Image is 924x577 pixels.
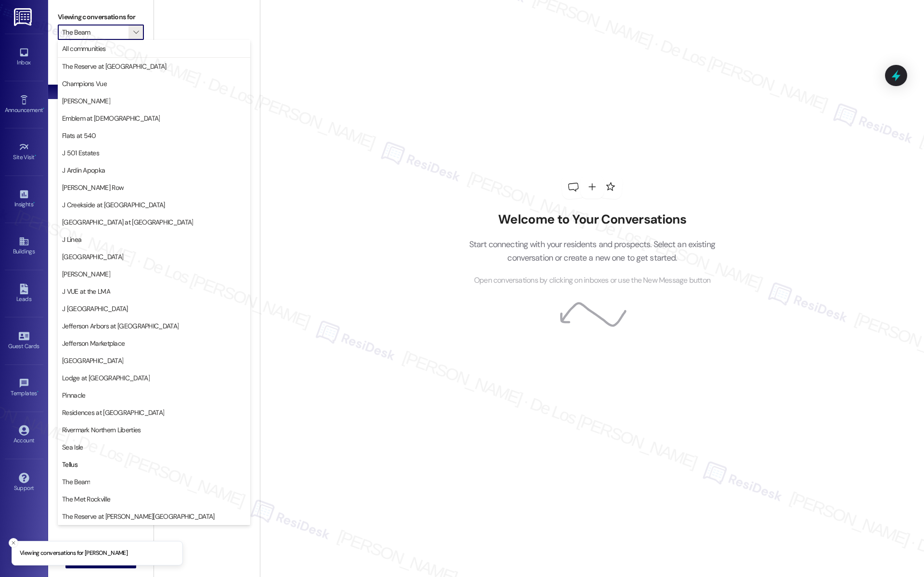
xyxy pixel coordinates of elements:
[9,538,18,548] button: Close toast
[48,419,154,429] div: Past + Future Residents
[62,287,110,296] span: J VUE at the LMA
[133,28,139,36] i: 
[62,321,179,331] span: Jefferson Arbors at [GEOGRAPHIC_DATA]
[62,183,124,192] span: [PERSON_NAME] Row
[48,54,154,64] div: Prospects + Residents
[5,422,43,448] a: Account
[62,200,165,210] span: J Creekside at [GEOGRAPHIC_DATA]
[62,494,110,504] span: The Met Rockville
[62,477,90,487] span: The Beam
[62,408,164,417] span: Residences at [GEOGRAPHIC_DATA]
[62,390,85,400] span: Pinnacle
[62,165,105,175] span: J Ardin Apopka
[5,186,43,212] a: Insights •
[62,113,160,123] span: Emblem at [DEMOGRAPHIC_DATA]
[62,96,110,106] span: [PERSON_NAME]
[20,549,128,558] p: Viewing conversations for [PERSON_NAME]
[5,44,43,70] a: Inbox
[62,269,110,279] span: [PERSON_NAME]
[62,442,83,452] span: Sea Isle
[48,200,154,210] div: Prospects
[5,375,43,401] a: Templates •
[62,131,96,140] span: Flats at 540
[33,200,35,206] span: •
[62,44,106,53] span: All communities
[62,512,215,521] span: The Reserve at [PERSON_NAME][GEOGRAPHIC_DATA]
[5,328,43,354] a: Guest Cards
[48,316,154,326] div: Residents
[62,217,193,227] span: [GEOGRAPHIC_DATA] at [GEOGRAPHIC_DATA]
[5,281,43,307] a: Leads
[62,373,150,383] span: Lodge at [GEOGRAPHIC_DATA]
[62,235,81,244] span: J Linea
[62,460,77,469] span: Tellus
[62,25,128,40] input: All communities
[43,105,44,112] span: •
[62,252,123,262] span: [GEOGRAPHIC_DATA]
[454,212,730,227] h2: Welcome to Your Conversations
[35,152,36,159] span: •
[62,148,99,158] span: J 501 Estates
[454,238,730,265] p: Start connecting with your residents and prospects. Select an existing conversation or create a n...
[62,304,128,314] span: J [GEOGRAPHIC_DATA]
[37,389,38,395] span: •
[5,233,43,259] a: Buildings
[5,470,43,496] a: Support
[62,62,167,71] span: The Reserve at [GEOGRAPHIC_DATA]
[58,10,144,25] label: Viewing conversations for
[62,339,125,348] span: Jefferson Marketplace
[62,425,141,435] span: Rivermark Northern Liberties
[14,8,34,26] img: ResiDesk Logo
[5,139,43,165] a: Site Visit •
[62,79,107,88] span: Champions Vue
[62,356,123,365] span: [GEOGRAPHIC_DATA]
[474,275,710,287] span: Open conversations by clicking on inboxes or use the New Message button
